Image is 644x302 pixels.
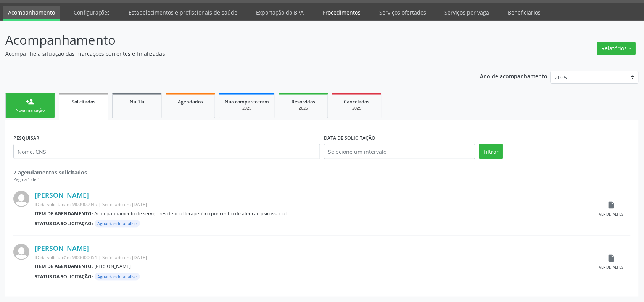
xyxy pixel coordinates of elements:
[479,144,503,159] button: Filtrar
[251,6,309,19] a: Exportação do BPA
[344,99,370,105] span: Cancelados
[35,210,93,217] b: Item de agendamento:
[35,254,101,261] span: ID da solicitação: M00000051 |
[13,169,87,176] strong: 2 agendamentos solicitados
[597,42,636,55] button: Relatórios
[225,99,269,105] span: Não compareceram
[95,220,140,228] span: Aguardando análise
[291,99,315,105] span: Resolvidos
[599,265,624,270] div: Ver detalhes
[95,273,140,281] span: Aguardando análise
[607,201,616,209] i: insert_drive_file
[35,263,93,270] b: Item de agendamento:
[13,176,631,183] div: Página 1 de 1
[480,71,548,81] p: Ano de acompanhamento
[13,132,39,144] label: PESQUISAR
[440,6,495,19] a: Serviços por vaga
[607,254,616,262] i: insert_drive_file
[599,212,624,217] div: Ver detalhes
[3,6,60,21] a: Acompanhamento
[338,105,376,111] div: 2025
[35,273,93,280] b: Status da solicitação:
[13,244,29,260] img: img
[102,201,147,208] span: Solicitado em [DATE]
[95,210,287,217] span: Acompanhamento de serviço residencial terapêutico por centro de atenção psicossocial
[102,254,147,261] span: Solicitado em [DATE]
[284,105,322,111] div: 2025
[68,6,115,19] a: Configurações
[13,191,29,207] img: img
[5,31,449,50] p: Acompanhamento
[35,220,93,227] b: Status da solicitação:
[95,263,131,270] span: [PERSON_NAME]
[324,132,375,144] label: DATA DE SOLICITAÇÃO
[178,99,203,105] span: Agendados
[5,50,449,58] p: Acompanhe a situação das marcações correntes e finalizadas
[324,144,475,159] input: Selecione um intervalo
[35,191,89,199] a: [PERSON_NAME]
[35,244,89,252] a: [PERSON_NAME]
[123,6,243,19] a: Estabelecimentos e profissionais de saúde
[35,201,101,208] span: ID da solicitação: M00000049 |
[317,6,366,19] a: Procedimentos
[503,6,546,19] a: Beneficiários
[130,99,144,105] span: Na fila
[225,105,269,111] div: 2025
[374,6,431,19] a: Serviços ofertados
[72,99,95,105] span: Solicitados
[11,108,49,113] div: Nova marcação
[13,144,320,159] input: Nome, CNS
[26,97,34,106] div: person_add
